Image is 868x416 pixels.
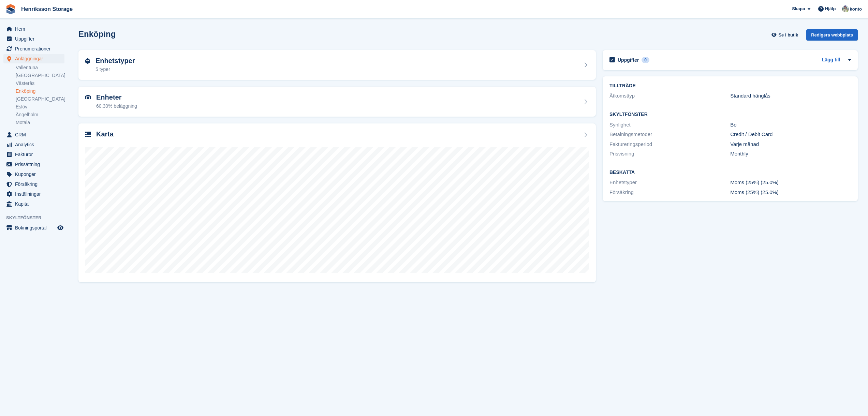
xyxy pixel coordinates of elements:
div: Försäkring [609,189,730,196]
img: map-icn-33ee37083ee616e46c38cad1a60f524a97daa1e2b2c8c0bc3eb3415660979fc1.svg [85,132,91,137]
div: Monthly [730,150,851,158]
span: Skapa [792,5,805,12]
h2: Karta [96,130,114,138]
a: Eslöv [16,104,64,110]
div: Standard hänglås [730,92,851,100]
a: menu [3,150,64,159]
h2: Enköping [78,29,116,39]
span: konto [850,6,862,13]
div: Credit / Debit Card [730,131,851,138]
a: menu [3,34,64,44]
a: menu [3,44,64,54]
span: Analytics [15,140,56,149]
div: 0 [642,57,649,63]
div: Prisvisning [609,150,730,158]
a: menu [3,140,64,149]
a: Ängelholm [16,112,64,118]
h2: Beskatta [609,170,851,175]
h2: Enheter [96,93,137,101]
span: Skyltfönster [6,214,68,221]
a: menu [3,189,64,199]
div: Synlighet [609,121,730,129]
span: Se i butik [778,32,798,39]
img: unit-icn-7be61d7bf1b0ce9d3e12c5938cc71ed9869f7b940bace4675aadf7bd6d80202e.svg [85,95,91,100]
a: Se i butik [770,29,801,41]
div: Moms (25%) (25.0%) [730,189,851,196]
a: [GEOGRAPHIC_DATA] [16,96,64,102]
img: unit-type-icn-2b2737a686de81e16bb02015468b77c625bbabd49415b5ef34ead5e3b44a266d.svg [85,58,90,64]
a: menu [3,169,64,179]
a: Motala [16,119,64,126]
span: Hem [15,24,56,34]
h2: Skyltfönster [609,112,851,117]
div: Bo [730,121,851,129]
div: Enhetstyper [609,179,730,187]
a: menu [3,130,64,139]
h2: Uppgifter [618,57,639,63]
a: meny [3,223,64,233]
img: stora-icon-8386f47178a22dfd0bd8f6a31ec36ba5ce8667c1dd55bd0f319d3a0aa187defe.svg [5,4,16,14]
a: Redigera webbplats [806,29,858,43]
h2: Enhetstyper [95,57,135,65]
span: Försäkring [15,179,56,189]
h2: TILLTRÄDE [609,83,851,89]
div: Varje månad [730,140,851,148]
span: Uppgifter [15,34,56,44]
a: menu [3,24,64,34]
div: 60,30% beläggning [96,103,137,110]
a: Vallentuna [16,64,64,71]
span: Prissättning [15,160,56,169]
span: Fakturor [15,150,56,159]
a: menu [3,199,64,209]
div: Redigera webbplats [806,29,858,41]
span: CRM [15,130,56,139]
a: [GEOGRAPHIC_DATA] [16,72,64,79]
div: Moms (25%) (25.0%) [730,179,851,187]
img: Daniel Axberg [842,5,849,12]
span: Inställningar [15,189,56,199]
a: Enköping [16,88,64,94]
span: Bokningsportal [15,223,56,233]
a: Lägg till [822,56,840,64]
div: 5 typer [95,66,135,73]
div: Faktureringsperiod [609,140,730,148]
a: Enhetstyper 5 typer [78,50,596,80]
a: Henriksson Storage [18,3,75,15]
div: Betalningsmetoder [609,131,730,138]
span: Kapital [15,199,56,209]
a: Förhandsgranska butik [56,224,64,232]
div: Åtkomsttyp [609,92,730,100]
span: Hjälp [825,5,836,12]
a: Enheter 60,30% beläggning [78,87,596,117]
a: menu [3,160,64,169]
a: Karta [78,123,596,283]
a: menu [3,54,64,63]
span: Anläggningar [15,54,56,63]
a: menu [3,179,64,189]
a: Västerås [16,80,64,87]
span: Kuponger [15,169,56,179]
span: Prenumerationer [15,44,56,54]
